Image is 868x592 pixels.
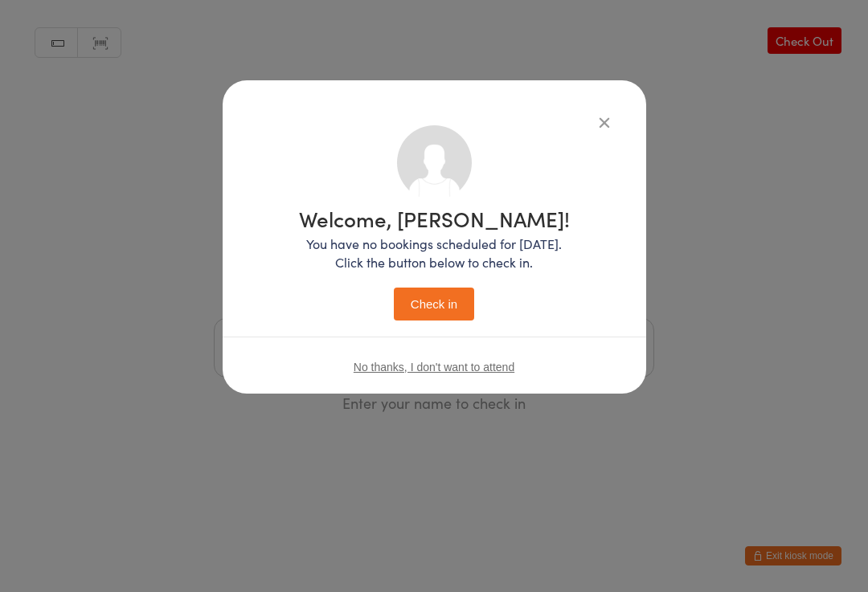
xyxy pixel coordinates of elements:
p: You have no bookings scheduled for [DATE]. Click the button below to check in. [299,235,570,272]
h1: Welcome, [PERSON_NAME]! [299,208,570,229]
button: No thanks, I don't want to attend [354,361,514,374]
img: no_photo.png [397,125,472,200]
button: Check in [394,288,474,320]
